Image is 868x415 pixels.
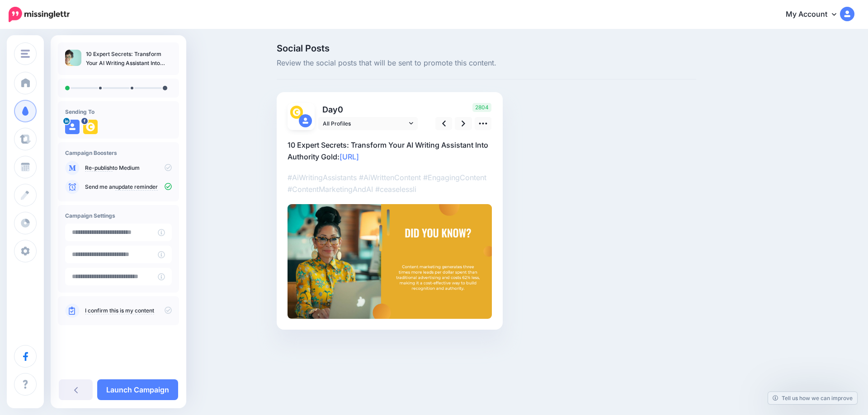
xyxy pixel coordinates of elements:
[472,103,491,112] span: 2804
[288,172,492,195] p: #AiWritingAssistants #AiWrittenContent #EngagingContent #ContentMarketingAndAI #ceaselessli
[338,105,343,114] span: 0
[85,307,154,314] a: I confirm this is my content
[115,183,158,191] a: update reminder
[65,120,80,134] img: user_default_image.png
[65,108,172,115] h4: Sending To
[277,44,696,53] span: Social Posts
[777,4,854,26] a: My Account
[340,152,359,161] a: [URL]
[83,120,98,134] img: 196676706_108571301444091_499029507392834038_n-bsa103351.png
[65,50,81,66] img: 43c9dd27056e8ff134c772267dedc82f_thumb.jpg
[768,392,857,404] a: Tell us how we can improve
[85,164,172,172] p: to Medium
[277,57,696,69] span: Review the social posts that will be sent to promote this content.
[288,139,492,163] p: 10 Expert Secrets: Transform Your AI Writing Assistant Into Authority Gold:
[21,50,30,58] img: menu.png
[290,106,303,119] img: 196676706_108571301444091_499029507392834038_n-bsa103351.png
[9,7,70,22] img: Missinglettr
[299,114,312,127] img: user_default_image.png
[288,204,492,319] img: 3403ce1667f646da9cd5333ed7fc065e.jpg
[85,164,113,172] a: Re-publish
[318,103,419,116] p: Day
[65,149,172,156] h4: Campaign Boosters
[323,119,407,128] span: All Profiles
[318,117,418,130] a: All Profiles
[65,212,172,219] h4: Campaign Settings
[86,50,172,68] p: 10 Expert Secrets: Transform Your AI Writing Assistant Into Authority Gold
[85,183,172,191] p: Send me an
